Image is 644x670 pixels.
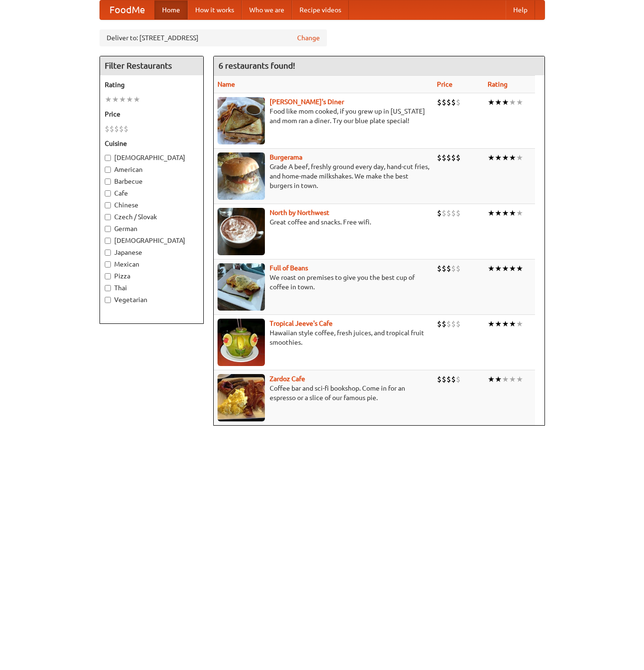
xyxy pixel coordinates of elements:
[218,319,265,366] img: jeeves.jpg
[451,208,456,218] li: $
[442,152,446,163] li: $
[516,319,523,329] li: ★
[502,152,509,163] li: ★
[105,212,199,222] label: Czech / Slovak
[502,374,509,384] li: ★
[218,80,235,88] a: Name
[437,97,442,107] li: $
[218,208,265,255] img: north.jpg
[509,374,516,384] li: ★
[105,155,111,161] input: [DEMOGRAPHIC_DATA]
[297,33,320,43] a: Change
[488,208,495,218] li: ★
[105,124,109,134] li: $
[442,97,446,107] li: $
[218,263,265,311] img: beans.jpg
[105,177,199,186] label: Barbecue
[502,97,509,107] li: ★
[488,319,495,329] li: ★
[451,97,456,107] li: $
[218,97,265,144] img: sallys.jpg
[509,97,516,107] li: ★
[105,273,111,279] input: Pizza
[105,214,111,220] input: Czech / Slovak
[218,152,265,200] img: burgerama.jpg
[119,124,124,134] li: $
[516,263,523,274] li: ★
[488,97,495,107] li: ★
[502,319,509,329] li: ★
[133,94,140,105] li: ★
[437,263,442,274] li: $
[105,271,199,281] label: Pizza
[451,319,456,329] li: $
[509,319,516,329] li: ★
[218,328,429,347] p: Hawaiian style coffee, fresh juices, and tropical fruit smoothies.
[114,124,119,134] li: $
[292,0,349,19] a: Recipe videos
[126,94,133,105] li: ★
[509,208,516,218] li: ★
[488,374,495,384] li: ★
[105,261,111,268] input: Mexican
[446,319,451,329] li: $
[502,208,509,218] li: ★
[442,208,446,218] li: $
[105,80,199,89] h5: Rating
[270,153,302,161] a: Burgerama
[105,165,199,174] label: American
[105,153,199,162] label: [DEMOGRAPHIC_DATA]
[502,263,509,274] li: ★
[446,208,451,218] li: $
[437,80,453,88] a: Price
[516,97,523,107] li: ★
[105,248,199,257] label: Japanese
[105,224,199,233] label: German
[509,263,516,274] li: ★
[218,384,429,402] p: Coffee bar and sci-fi bookshop. Come in for an espresso or a slice of our famous pie.
[105,139,199,148] h5: Cuisine
[105,259,199,269] label: Mexican
[218,162,429,190] p: Grade A beef, freshly ground every day, hand-cut fries, and home-made milkshakes. We make the bes...
[218,107,429,125] p: Food like mom cooked, if you grew up in [US_STATE] and mom ran a diner. Try our blue plate special!
[105,238,111,244] input: [DEMOGRAPHIC_DATA]
[105,109,199,119] h5: Price
[270,209,329,216] b: North by Northwest
[105,250,111,256] input: Japanese
[270,264,308,272] a: Full of Beans
[437,319,442,329] li: $
[495,208,502,218] li: ★
[100,56,203,75] h4: Filter Restaurants
[442,319,446,329] li: $
[456,263,461,274] li: $
[446,263,451,274] li: $
[456,97,461,107] li: $
[105,297,111,303] input: Vegetarian
[446,97,451,107] li: $
[456,208,461,218] li: $
[456,374,461,384] li: $
[105,236,199,245] label: [DEMOGRAPHIC_DATA]
[105,226,111,232] input: German
[218,217,429,227] p: Great coffee and snacks. Free wifi.
[105,188,199,198] label: Cafe
[509,152,516,163] li: ★
[105,295,199,304] label: Vegetarian
[105,202,111,208] input: Chinese
[100,29,327,46] div: Deliver to: [STREET_ADDRESS]
[270,320,333,327] b: Tropical Jeeve's Cafe
[112,94,119,105] li: ★
[488,152,495,163] li: ★
[218,273,429,292] p: We roast on premises to give you the best cup of coffee in town.
[451,152,456,163] li: $
[105,167,111,173] input: American
[105,285,111,291] input: Thai
[446,374,451,384] li: $
[495,374,502,384] li: ★
[242,0,292,19] a: Who we are
[495,97,502,107] li: ★
[270,98,344,106] a: [PERSON_NAME]'s Diner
